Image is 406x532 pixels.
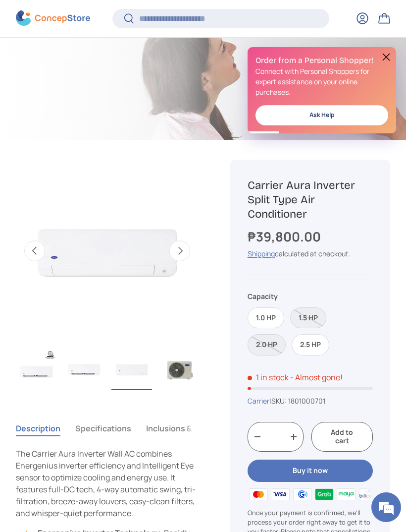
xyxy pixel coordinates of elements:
span: 1 in stock [248,372,289,383]
div: calculated at checkout. [248,248,373,259]
p: Connect with Personal Shoppers for expert assistance on your online purchases. [255,66,388,97]
img: Carrier Aura Inverter Split Type Air Conditioner [16,349,57,390]
label: Sold out [290,307,326,329]
legend: Capacity [248,291,278,301]
img: Carrier Aura Inverter Split Type Air Conditioner [159,349,200,390]
img: Carrier Aura Inverter Split Type Air Conditioner [64,349,104,390]
media-gallery: Gallery Viewer [16,160,199,394]
a: Carrier [248,396,269,406]
button: Buy it now [248,460,373,482]
span: 1801000701 [288,396,325,406]
button: Specifications [75,417,131,440]
img: Carrier Aura Inverter Split Type Air Conditioner [111,349,152,390]
label: Sold out [248,334,286,355]
span: SKU: [271,396,287,406]
p: - Almost gone! [290,372,343,383]
a: Shipping [248,249,275,258]
button: Add to cart [311,422,373,452]
img: visa [269,487,291,502]
strong: ₱39,800.00 [248,228,323,245]
img: grabpay [313,487,335,502]
a: Ask Help [255,105,388,125]
button: Inclusions & Warranty [146,417,229,440]
img: gcash [291,487,313,502]
img: maya [335,487,357,502]
span: | [269,396,325,406]
img: master [248,487,269,502]
h1: Carrier Aura Inverter Split Type Air Conditioner [248,178,373,221]
img: billease [357,487,379,502]
h2: Order from a Personal Shopper! [255,55,388,66]
img: ConcepStore [16,11,90,26]
button: Description [16,417,60,440]
p: The Carrier Aura Inverter Wall AC combines Energenius inverter efficiency and Intelligent Eye sen... [16,448,199,519]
